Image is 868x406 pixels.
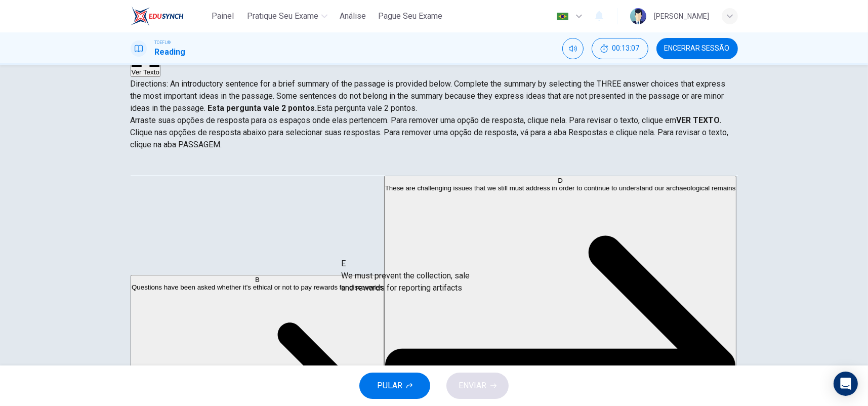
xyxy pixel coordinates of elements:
button: Análise [336,7,370,25]
img: pt [556,13,569,20]
div: Silenciar [562,38,584,59]
span: 00:13:07 [612,45,640,53]
span: Painel [212,10,234,22]
div: Esconder [592,38,648,59]
button: 00:13:07 [592,38,648,59]
button: Encerrar Sessão [656,38,738,59]
span: Directions: An introductory sentence for a brief summary of the passage is provided below. Comple... [131,79,726,113]
span: Encerrar Sessão [665,45,730,53]
button: PULAR [359,373,430,399]
img: Profile picture [630,8,646,24]
span: Análise [340,10,366,22]
div: Open Intercom Messenger [834,372,858,396]
button: Painel [206,7,239,25]
div: D [385,177,735,184]
button: Pratique seu exame [243,7,332,25]
span: PULAR [377,379,402,393]
span: These are challenging issues that we still must address in order to continue to understand our ar... [385,184,735,192]
strong: VER TEXTO. [677,115,722,125]
h1: Reading [155,46,186,58]
img: EduSynch logo [131,6,184,26]
p: Arraste suas opções de resposta para os espaços onde elas pertencem. Para remover uma opção de re... [131,114,738,127]
strong: Esta pergunta vale 2 pontos. [206,103,317,113]
div: B [132,276,383,283]
div: [PERSON_NAME] [654,10,710,22]
span: Pague Seu Exame [378,10,442,22]
div: Choose test type tabs [131,151,738,175]
span: Esta pergunta vale 2 pontos. [317,103,418,113]
p: Clique nas opções de resposta abaixo para selecionar suas respostas. Para remover uma opção de re... [131,127,738,151]
span: TOEFL® [155,39,171,46]
span: Questions have been asked whether it's ethical or not to pay rewards for discoveries [132,283,383,291]
button: Pague Seu Exame [374,7,446,25]
a: EduSynch logo [131,6,207,26]
span: Pratique seu exame [247,10,318,22]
